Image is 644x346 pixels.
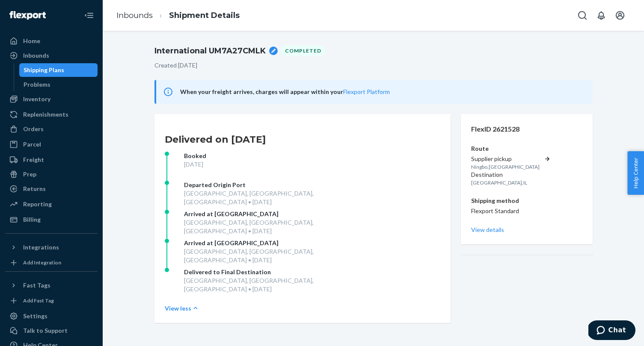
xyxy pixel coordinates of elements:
[184,247,336,264] div: [GEOGRAPHIC_DATA], [GEOGRAPHIC_DATA], [GEOGRAPHIC_DATA] • [DATE]
[19,63,98,77] a: Shipping Plans
[5,309,98,323] a: Settings
[165,133,440,147] h1: Delivered on [DATE]
[184,152,206,160] div: Booked
[5,240,98,254] button: Integrations
[5,279,98,292] button: Fast Tags
[80,7,98,24] button: Close Navigation
[165,304,440,313] a: View less
[471,170,527,179] p: Destination
[5,182,98,196] a: Returns
[5,108,98,121] a: Replenishments
[184,189,336,206] div: [GEOGRAPHIC_DATA], [GEOGRAPHIC_DATA], [GEOGRAPHIC_DATA] • [DATE]
[184,276,336,293] div: [GEOGRAPHIC_DATA], [GEOGRAPHIC_DATA], [GEOGRAPHIC_DATA] • [DATE]
[611,7,629,24] button: Open account menu
[5,122,98,136] a: Orders
[154,44,266,58] span: International UM7A27CMLK
[19,78,98,91] a: Problems
[23,215,41,224] div: Billing
[23,155,44,164] div: Freight
[23,326,68,335] div: Talk to Support
[343,88,390,95] a: Flexport Platform
[281,45,325,56] div: Completed
[5,92,98,106] a: Inventory
[5,296,98,306] a: Add Fast Tag
[5,49,98,62] a: Inbounds
[24,66,64,74] div: Shipping Plans
[471,196,582,205] p: Shipping method
[154,61,593,70] p: Created [DATE]
[23,95,50,103] div: Inventory
[23,125,44,133] div: Orders
[23,312,47,320] div: Settings
[23,170,36,179] div: Prep
[574,7,591,24] button: Open Search Box
[116,11,153,20] a: Inbounds
[184,181,336,189] div: Departed Origin Port
[471,124,582,134] p: FlexID 2621528
[23,243,59,252] div: Integrations
[23,297,54,304] div: Add Fast Tag
[169,11,240,20] a: Shipment Details
[471,155,540,163] p: Supplier pickup
[5,258,98,268] a: Add Integration
[471,179,527,186] p: [GEOGRAPHIC_DATA] , IL
[471,226,582,234] a: View details
[184,239,336,247] div: Arrived at [GEOGRAPHIC_DATA]
[5,213,98,226] a: Billing
[9,11,46,20] img: Flexport logo
[5,197,98,211] a: Reporting
[471,144,582,153] p: Route
[471,207,582,215] p: Flexport Standard
[627,151,644,195] button: Help Center
[588,320,635,342] iframe: Opens a widget where you can chat to one of our agents
[5,167,98,181] a: Prep
[23,140,41,149] div: Parcel
[184,218,336,235] div: [GEOGRAPHIC_DATA], [GEOGRAPHIC_DATA], [GEOGRAPHIC_DATA] • [DATE]
[24,80,50,89] div: Problems
[180,87,582,97] span: When your freight arrives, charges will appear within your
[184,160,206,169] div: [DATE]
[23,51,49,60] div: Inbounds
[5,34,98,48] a: Home
[5,138,98,151] a: Parcel
[471,163,540,170] p: Ningbo , [GEOGRAPHIC_DATA]
[5,153,98,167] a: Freight
[184,210,336,218] div: Arrived at [GEOGRAPHIC_DATA]
[23,259,61,266] div: Add Integration
[23,200,52,208] div: Reporting
[23,110,68,119] div: Replenishments
[5,324,98,337] button: Talk to Support
[184,268,336,276] div: Delivered to Final Destination
[23,185,46,193] div: Returns
[593,7,610,24] button: Open notifications
[23,37,40,45] div: Home
[110,3,246,28] ol: breadcrumbs
[23,281,50,290] div: Fast Tags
